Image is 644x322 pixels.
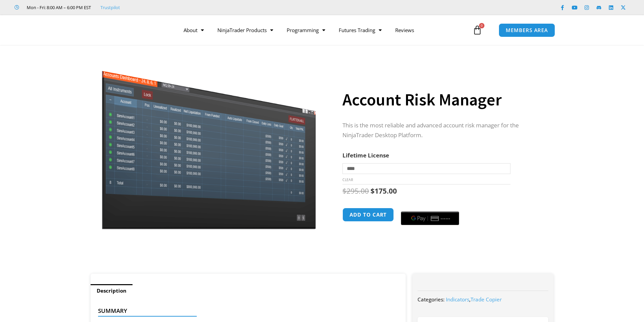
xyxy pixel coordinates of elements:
[446,296,469,303] a: Indicators
[91,284,133,297] a: Description
[342,177,353,182] a: Clear options
[388,22,421,38] a: Reviews
[371,186,375,196] span: $
[418,296,445,303] span: Categories:
[100,3,120,11] a: Trustpilot
[342,88,540,112] h1: Account Risk Manager
[177,22,211,38] a: About
[342,186,347,196] span: $
[100,57,317,230] img: Screenshot 2024-08-26 15462845454
[332,22,388,38] a: Futures Trading
[446,296,502,303] span: ,
[342,121,540,140] p: This is the most reliable and advanced account risk manager for the NinjaTrader Desktop Platform.
[177,22,471,38] nav: Menu
[371,186,397,196] bdi: 175.00
[80,18,152,42] img: LogoAI | Affordable Indicators – NinjaTrader
[211,22,280,38] a: NinjaTrader Products
[471,296,502,303] a: Trade Copier
[25,3,91,11] span: Mon - Fri: 8:00 AM – 6:00 PM EST
[98,307,393,314] h4: Summary
[342,186,369,196] bdi: 295.00
[342,208,394,222] button: Add to cart
[280,22,332,38] a: Programming
[462,20,492,40] a: 0
[499,23,555,37] a: MEMBERS AREA
[342,151,389,159] label: Lifetime License
[479,23,484,28] span: 0
[506,28,548,33] span: MEMBERS AREA
[400,207,460,207] iframe: Secure payment input frame
[401,212,459,225] button: Buy with GPay
[441,216,451,221] text: ••••••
